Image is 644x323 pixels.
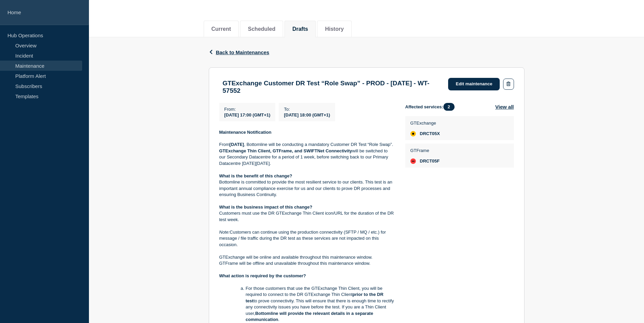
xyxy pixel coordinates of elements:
[219,179,394,198] p: Bottomline is committed to provide the most resilient service to our clients. This test is an imp...
[219,130,272,135] strong: Maintenance Notification
[284,107,330,112] p: To :
[284,112,330,117] span: [DATE] 18:00 (GMT+1)
[248,26,275,32] button: Scheduled
[219,254,394,260] p: GTExchange will be online and available throughout this maintenance window.
[211,26,231,32] button: Current
[420,131,440,136] span: DRCT05X
[216,49,270,55] span: Back to Maintenances
[410,121,440,126] p: GTExchange
[410,131,416,136] div: affected
[219,148,352,153] strong: GTExchange Thin Client, GTFrame, and SWIFTNet Connectivity
[246,311,374,322] strong: Bottomline will provide the relevant details in a separate communication
[229,142,244,147] strong: [DATE]
[443,103,455,111] span: 2
[219,210,394,223] p: Customers must use the DR GTExchange Thin Client icon/URL for the duration of the DR test week.
[209,49,270,55] button: Back to Maintenances
[223,80,442,94] h3: GTExchange Customer DR Test “Role Swap” - PROD - [DATE] - WT-57552
[219,260,394,266] p: GTFrame will be offline and unavailable throughout this maintenance window.
[219,273,306,278] strong: What action is required by the customer?
[224,112,271,117] span: [DATE] 17:00 (GMT+1)
[219,230,230,235] em: Note:
[420,158,440,164] span: DRCT05F
[219,148,394,167] p: will be switched to our Secondary Datacentre for a period of 1 week, before switching back to our...
[410,158,416,164] div: down
[448,78,500,90] a: Edit maintenance
[292,26,308,32] button: Drafts
[226,285,394,323] li: For those customers that use the GTExchange Thin Client, you will be required to connect to the D...
[246,292,385,303] strong: prior to the DR test
[325,26,344,32] button: History
[219,173,292,178] strong: What is the benefit of this change?
[224,107,271,112] p: From :
[219,204,313,210] strong: What is the business impact of this change?
[405,103,458,111] span: Affected services:
[219,229,394,248] p: Customers can continue using the production connectivity (SFTP / MQ / etc.) for message / file tr...
[495,103,514,111] button: View all
[219,142,394,148] p: From , Bottomline will be conducting a mandatory Customer DR Test “Role Swap”.
[410,148,440,153] p: GTFrame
